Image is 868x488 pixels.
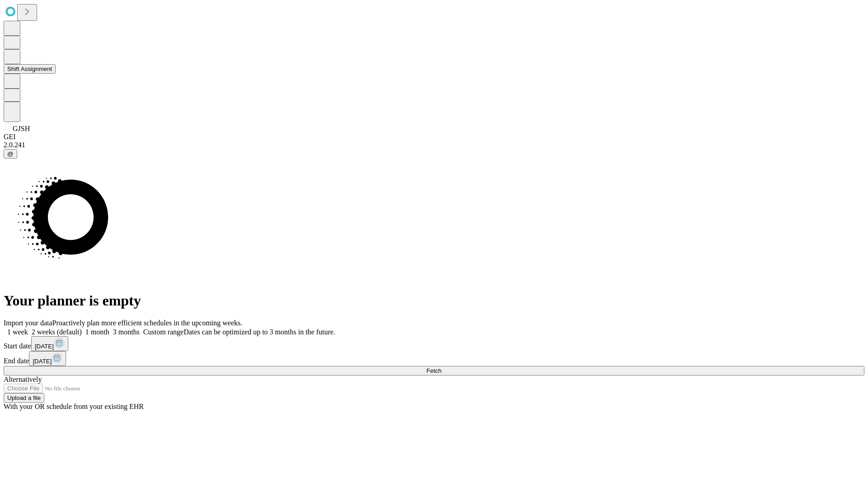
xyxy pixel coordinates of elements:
[4,403,144,410] span: With your OR schedule from your existing EHR
[4,336,864,351] div: Start date
[4,319,52,327] span: Import your data
[4,351,864,366] div: End date
[31,336,68,351] button: [DATE]
[32,328,82,336] span: 2 weeks (default)
[4,292,864,309] h1: Your planner is empty
[184,328,335,336] span: Dates can be optimized up to 3 months in the future.
[143,328,184,336] span: Custom range
[52,319,242,327] span: Proactively plan more efficient schedules in the upcoming weeks.
[7,150,14,157] span: @
[113,328,140,336] span: 3 months
[4,133,864,141] div: GEI
[33,358,52,365] span: [DATE]
[13,125,30,132] span: GJSH
[4,366,864,375] button: Fetch
[4,375,42,383] span: Alternatively
[4,149,17,159] button: @
[4,64,56,74] button: Shift Assignment
[35,343,54,350] span: [DATE]
[426,367,441,374] span: Fetch
[29,351,66,366] button: [DATE]
[4,393,44,403] button: Upload a file
[7,328,28,336] span: 1 week
[85,328,109,336] span: 1 month
[4,141,864,149] div: 2.0.241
